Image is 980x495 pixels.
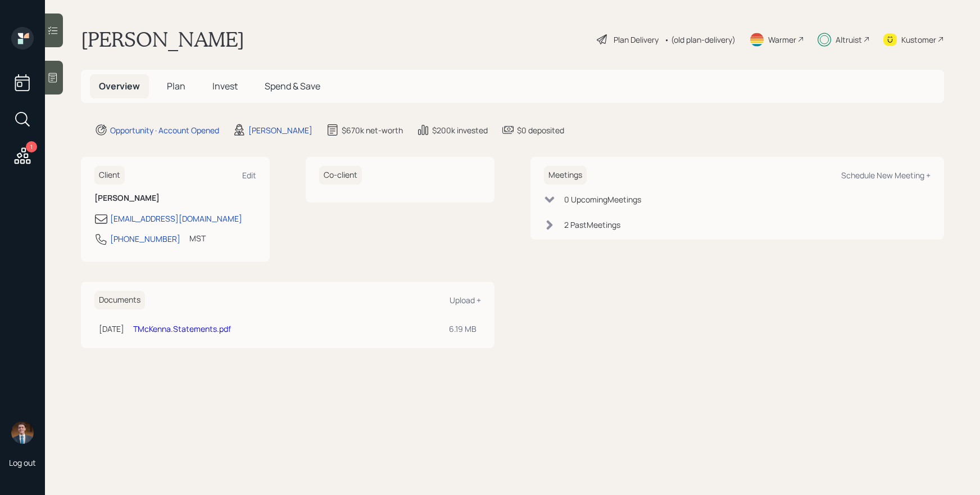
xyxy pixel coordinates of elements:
div: $200k invested [432,124,488,136]
div: [EMAIL_ADDRESS][DOMAIN_NAME] [110,213,242,224]
div: 6.19 MB [449,323,477,335]
div: • (old plan-delivery) [664,34,736,46]
div: Schedule New Meeting + [841,170,931,181]
div: Plan Delivery [614,34,659,46]
div: Warmer [768,34,796,46]
span: Invest [212,80,238,92]
h6: [PERSON_NAME] [94,193,256,203]
span: Overview [99,80,140,92]
a: TMcKenna.Statements.pdf [133,323,231,334]
div: Altruist [836,34,862,46]
h6: Client [94,166,125,184]
h6: Co-client [319,166,362,184]
h1: [PERSON_NAME] [81,27,244,52]
div: 1 [26,141,37,152]
div: MST [189,232,206,244]
div: 0 Upcoming Meeting s [564,193,641,205]
div: [PHONE_NUMBER] [110,233,180,245]
img: hunter_neumayer.jpg [11,421,34,444]
div: Log out [9,457,36,468]
span: Spend & Save [265,80,320,92]
div: Kustomer [901,34,936,46]
h6: Documents [94,291,145,309]
div: Opportunity · Account Opened [110,124,219,136]
div: [DATE] [99,323,124,335]
div: $670k net-worth [342,124,403,136]
span: Plan [167,80,185,92]
div: Upload + [450,295,481,305]
div: $0 deposited [517,124,564,136]
div: 2 Past Meeting s [564,219,620,231]
div: Edit [242,170,256,181]
h6: Meetings [544,166,587,184]
div: [PERSON_NAME] [248,124,312,136]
